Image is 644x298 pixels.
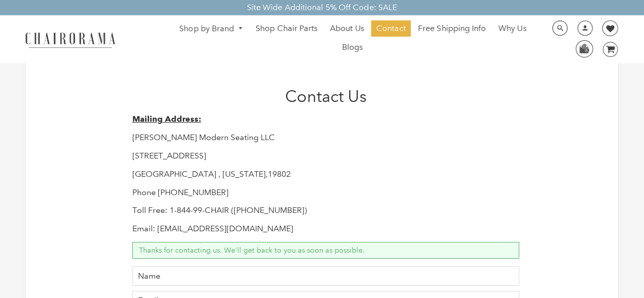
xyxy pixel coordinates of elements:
[132,187,520,198] p: Phone [PHONE_NUMBER]
[342,42,363,53] span: Blogs
[132,151,520,161] p: [STREET_ADDRESS]
[132,132,520,143] p: [PERSON_NAME] Modern Seating LLC
[325,20,369,37] a: About Us
[413,20,491,37] a: Free Shipping Info
[493,20,531,37] a: Why Us
[330,23,364,34] span: About Us
[337,39,368,56] a: Blogs
[376,23,406,34] span: Contact
[132,242,520,259] p: Thanks for contacting us. We'll get back to you as soon as possible.
[132,87,520,106] h1: Contact Us
[132,114,201,124] strong: Mailing Address:
[256,23,318,34] span: Shop Chair Parts
[371,20,411,37] a: Contact
[132,224,520,234] p: Email: [EMAIL_ADDRESS][DOMAIN_NAME]
[19,31,121,48] img: chairorama
[418,23,486,34] span: Free Shipping Info
[132,205,520,216] p: Toll Free: 1-844-99-CHAIR ([PHONE_NUMBER])
[250,20,323,37] a: Shop Chair Parts
[132,266,520,286] input: Name
[576,41,592,56] img: WhatsApp_Image_2024-07-12_at_16.23.01.webp
[174,21,248,37] a: Shop by Brand
[164,20,541,58] nav: DesktopNavigation
[498,23,526,34] span: Why Us
[132,169,520,180] p: [GEOGRAPHIC_DATA] , [US_STATE],19802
